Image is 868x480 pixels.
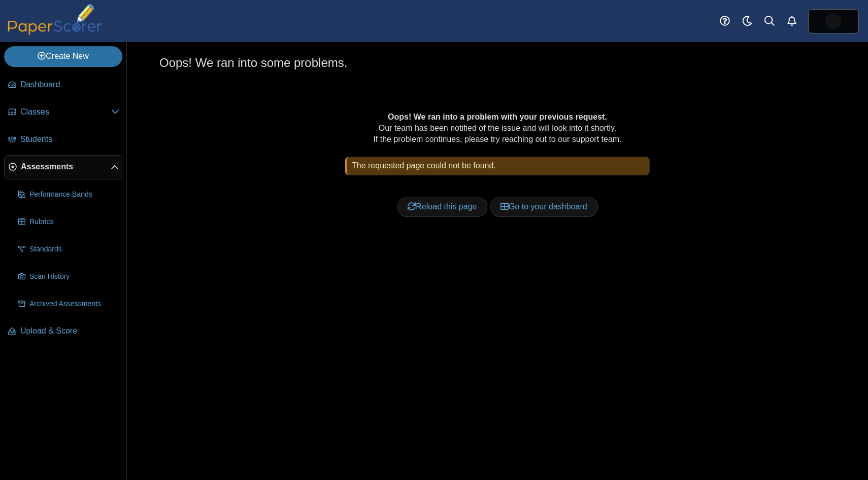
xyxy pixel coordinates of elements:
[29,217,119,227] span: Rubrics
[808,9,859,33] a: ps.JHhghvqd6R7LWXju
[4,46,122,66] a: Create New
[159,54,347,71] h1: Oops! We ran into some problems.
[397,197,487,217] a: Reload this page
[14,182,123,207] a: Performance Bands
[4,73,123,97] a: Dashboard
[4,319,123,344] a: Upload & Score
[825,13,842,29] span: Joseph Freer
[4,155,123,179] a: Assessments
[192,112,803,240] div: Our team has been notified of the issue and will look into it shortly. If the problem continues, ...
[14,292,123,316] a: Archived Assessments
[29,299,119,309] span: Archived Assessments
[825,13,842,29] img: ps.JHhghvqd6R7LWXju
[20,79,119,90] span: Dashboard
[345,157,650,175] div: The requested page could not be found.
[4,4,106,35] img: PaperScorer
[4,128,123,152] a: Students
[29,244,119,254] span: Standards
[781,10,803,32] a: Alerts
[20,106,111,118] span: Classes
[29,190,119,200] span: Performance Bands
[4,100,123,125] a: Classes
[20,325,119,337] span: Upload & Score
[388,113,607,121] b: Oops! We ran into a problem with your previous request.
[14,265,123,289] a: Scan History
[4,28,106,36] a: PaperScorer
[14,237,123,262] a: Standards
[21,161,111,172] span: Assessments
[20,134,119,145] span: Students
[490,197,598,217] a: Go to your dashboard
[29,272,119,282] span: Scan History
[14,210,123,234] a: Rubrics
